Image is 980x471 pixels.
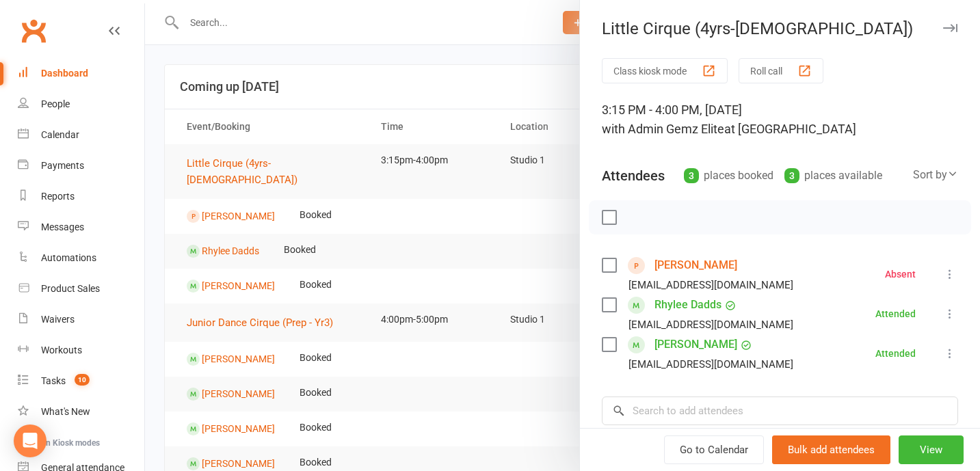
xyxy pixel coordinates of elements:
[41,160,84,171] div: Payments
[18,273,144,304] a: Product Sales
[41,98,70,109] div: People
[913,166,958,184] div: Sort by
[602,100,958,139] div: 3:15 PM - 4:00 PM, [DATE]
[654,334,737,355] a: [PERSON_NAME]
[41,375,66,386] div: Tasks
[16,14,51,48] a: Clubworx
[18,335,144,366] a: Workouts
[18,150,144,181] a: Payments
[41,221,84,232] div: Messages
[18,58,144,89] a: Dashboard
[739,58,823,83] button: Roll call
[784,166,882,185] div: places available
[784,168,799,183] div: 3
[602,58,728,83] button: Class kiosk mode
[75,374,90,386] span: 10
[18,366,144,396] a: Tasks 10
[41,314,75,325] div: Waivers
[602,122,724,136] span: with Admin Gemz Elite
[41,283,100,294] div: Product Sales
[14,425,47,457] div: Open Intercom Messenger
[41,252,96,263] div: Automations
[18,212,144,243] a: Messages
[18,304,144,335] a: Waivers
[18,89,144,120] a: People
[580,19,980,38] div: Little Cirque (4yrs-[DEMOGRAPHIC_DATA])
[875,309,916,319] div: Attended
[899,435,964,464] button: View
[41,406,90,417] div: What's New
[41,68,88,79] div: Dashboard
[664,435,764,464] a: Go to Calendar
[628,316,793,334] div: [EMAIL_ADDRESS][DOMAIN_NAME]
[41,345,82,355] div: Workouts
[875,349,916,358] div: Attended
[724,122,856,136] span: at [GEOGRAPHIC_DATA]
[684,168,699,183] div: 3
[18,243,144,273] a: Automations
[602,396,958,425] input: Search to add attendees
[602,166,665,185] div: Attendees
[41,129,79,140] div: Calendar
[684,166,773,185] div: places booked
[18,120,144,150] a: Calendar
[18,181,144,212] a: Reports
[654,254,737,276] a: [PERSON_NAME]
[654,294,721,316] a: Rhylee Dadds
[41,191,75,202] div: Reports
[885,269,916,279] div: Absent
[18,396,144,427] a: What's New
[772,435,890,464] button: Bulk add attendees
[628,276,793,294] div: [EMAIL_ADDRESS][DOMAIN_NAME]
[628,355,793,373] div: [EMAIL_ADDRESS][DOMAIN_NAME]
